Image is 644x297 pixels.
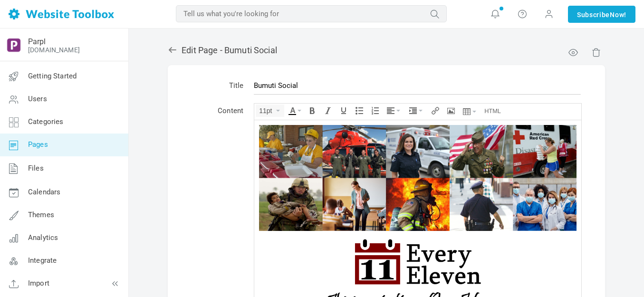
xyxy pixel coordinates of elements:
[176,5,447,22] input: Tell us what you're looking for
[28,140,48,149] span: Pages
[610,10,626,20] span: Now!
[444,105,458,117] div: Insert/edit image
[428,105,442,117] div: Insert/edit link
[305,105,319,117] div: Bold
[568,6,635,23] a: SubscribeNow!
[187,75,249,100] td: Title
[481,105,504,117] div: Source code
[28,95,47,103] span: Users
[28,256,57,265] span: Integrate
[336,105,351,117] div: Underline
[259,107,274,115] span: 11pt
[321,105,335,117] div: Italic
[406,105,427,117] div: Indent
[286,105,304,117] div: Text color
[168,45,605,56] h2: Edit Page - Bumuti Social
[28,233,58,242] span: Analytics
[6,38,21,53] img: output-onlinepngtools%20-%202025-05-26T183955.010.png
[384,105,404,117] div: Align
[28,164,44,172] span: Files
[28,279,49,287] span: Import
[28,46,80,54] a: [DOMAIN_NAME]
[368,105,382,117] div: Numbered list
[28,117,64,126] span: Categories
[28,72,77,80] span: Getting Started
[256,105,284,117] div: Font Sizes
[28,188,60,196] span: Calendars
[28,211,54,219] span: Themes
[28,37,46,46] a: Parpl
[352,105,366,117] div: Bullet list
[460,105,480,119] div: Table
